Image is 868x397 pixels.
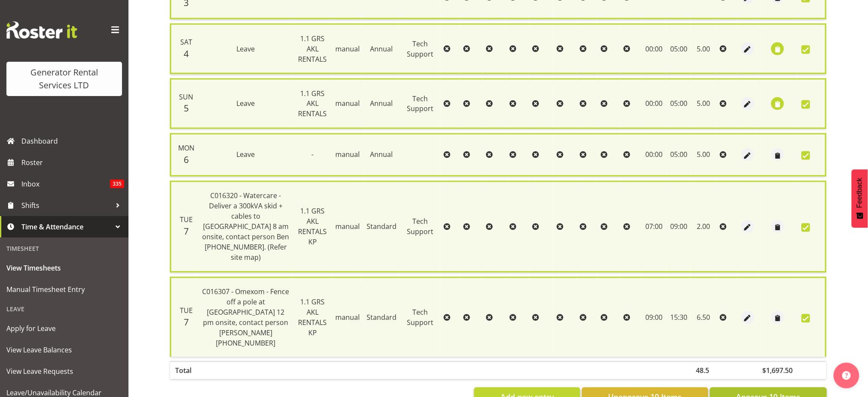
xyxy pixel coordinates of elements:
td: 00:00 [642,24,667,74]
span: View Leave Requests [6,365,122,378]
span: Sat [180,37,192,47]
td: 09:00 [667,181,691,273]
td: Standard [363,277,400,357]
span: 7 [184,226,189,238]
td: 5.00 [691,24,716,74]
span: Tue [180,306,193,316]
span: Mon [178,144,194,153]
span: View Timesheets [6,262,122,274]
a: View Leave Requests [2,361,126,382]
td: 5.00 [691,78,716,129]
td: 05:00 [667,133,691,177]
span: Tech Support [407,94,433,114]
img: help-xxl-2.png [842,371,851,380]
span: Leave [236,44,255,54]
div: Timesheet [2,240,126,257]
a: View Timesheets [2,257,126,279]
td: Annual [363,133,400,177]
span: 7 [184,316,189,328]
td: 07:00 [642,181,667,273]
span: manual [335,150,360,159]
span: Time & Attendance [21,220,111,233]
img: Rosterit website logo [6,21,77,39]
span: Feedback [856,178,864,208]
span: - [312,150,314,159]
span: Tue [180,215,193,225]
a: Apply for Leave [2,318,126,339]
span: Roster [21,156,124,169]
span: Dashboard [21,135,124,147]
span: Sun [179,92,194,102]
td: Standard [363,181,400,273]
td: 2.00 [691,181,716,273]
td: 5.00 [691,133,716,177]
button: Feedback - Show survey [852,169,868,228]
div: Leave [2,300,126,318]
span: manual [335,99,360,108]
th: 48.5 [691,361,716,379]
span: Inbox [21,177,110,190]
span: manual [335,313,360,322]
span: 4 [184,48,189,60]
td: 09:00 [642,277,667,357]
span: Tech Support [407,217,433,237]
span: C016320 - Watercare - Deliver a 300kVA skid + cables to [GEOGRAPHIC_DATA] 8 am onsite, contact pe... [202,191,289,262]
span: 335 [110,180,124,188]
td: 6.50 [691,277,716,357]
span: 6 [184,154,189,166]
span: Tech Support [407,308,433,328]
td: Annual [363,24,400,74]
span: Apply for Leave [6,322,122,335]
td: 05:00 [667,78,691,129]
span: Leave [236,99,255,108]
a: View Leave Balances [2,339,126,361]
span: manual [335,222,360,232]
th: $1,697.50 [758,361,798,379]
td: 00:00 [642,133,667,177]
span: 1.1 GRS AKL RENTALS KP [298,207,327,247]
span: 1.1 GRS AKL RENTALS [298,34,327,64]
span: C016307 - Omexom - Fence off a pole at [GEOGRAPHIC_DATA] 12 pm onsite, contact person [PERSON_NAM... [202,287,289,348]
span: Leave [236,150,255,159]
td: 05:00 [667,24,691,74]
span: 5 [184,102,189,114]
a: Manual Timesheet Entry [2,279,126,300]
span: View Leave Balances [6,343,122,356]
span: manual [335,44,360,54]
th: Total [170,361,198,379]
td: Annual [363,78,400,129]
div: Generator Rental Services LTD [15,66,113,92]
td: 15:30 [667,277,691,357]
span: Shifts [21,199,111,212]
span: 1.1 GRS AKL RENTALS KP [298,298,327,338]
span: Tech Support [407,39,433,59]
span: 1.1 GRS AKL RENTALS [298,89,327,119]
span: Manual Timesheet Entry [6,283,122,296]
td: 00:00 [642,78,667,129]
